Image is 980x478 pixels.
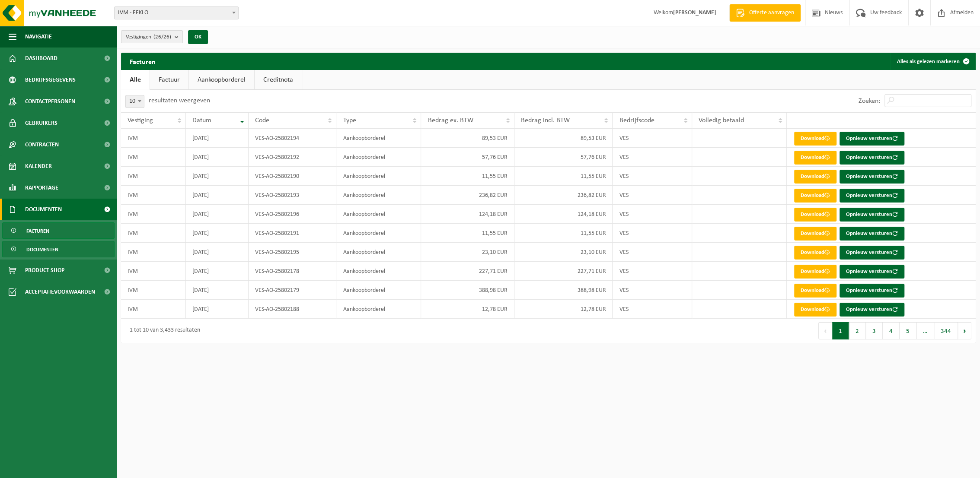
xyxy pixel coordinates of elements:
button: Alles als gelezen markeren [890,53,975,70]
td: IVM [121,243,186,262]
a: Alle [121,70,150,90]
span: Dashboard [25,47,57,69]
td: 89,53 EUR [514,129,613,148]
button: 344 [934,322,958,339]
td: [DATE] [186,262,249,281]
td: 57,76 EUR [514,148,613,167]
td: Aankoopborderel [336,205,421,224]
button: 3 [866,322,883,339]
td: IVM [121,281,186,300]
td: VES-AO-25802194 [249,129,336,148]
td: VES-AO-25802191 [249,224,336,243]
td: 11,55 EUR [514,224,613,243]
a: Download [794,151,836,165]
span: Kalender [25,155,52,177]
td: IVM [121,167,186,186]
td: [DATE] [186,281,249,300]
td: IVM [121,205,186,224]
button: Opnieuw versturen [840,246,904,260]
td: 388,98 EUR [514,281,613,300]
td: 236,82 EUR [514,186,613,205]
td: 227,71 EUR [514,262,613,281]
span: Rapportage [25,177,58,199]
a: Download [794,132,836,146]
div: 1 tot 10 van 3,433 resultaten [125,323,200,339]
td: Aankoopborderel [336,300,421,319]
span: Documenten [26,241,58,258]
strong: [PERSON_NAME] [673,9,716,16]
td: [DATE] [186,148,249,167]
span: 10 [126,95,144,108]
td: Aankoopborderel [336,148,421,167]
span: Contactpersonen [25,91,75,112]
td: VES [613,148,692,167]
td: Aankoopborderel [336,129,421,148]
span: Product Shop [25,260,64,281]
a: Download [794,189,836,203]
td: IVM [121,262,186,281]
td: 124,18 EUR [514,205,613,224]
td: VES-AO-25802195 [249,243,336,262]
td: VES [613,167,692,186]
td: [DATE] [186,205,249,224]
button: Previous [818,322,832,339]
button: Opnieuw versturen [840,189,904,203]
td: VES [613,205,692,224]
h2: Facturen [121,53,164,70]
span: Vestigingen [126,31,171,44]
button: 4 [883,322,900,339]
td: VES-AO-25802192 [249,148,336,167]
td: VES [613,262,692,281]
td: VES-AO-25802193 [249,186,336,205]
span: Navigatie [25,26,52,47]
span: Contracten [25,134,59,155]
span: … [916,322,934,339]
span: Type [343,117,356,124]
button: Opnieuw versturen [840,265,904,279]
td: 89,53 EUR [421,129,514,148]
label: resultaten weergeven [149,97,210,104]
td: VES-AO-25802188 [249,300,336,319]
td: VES-AO-25802179 [249,281,336,300]
a: Download [794,227,836,241]
span: Code [255,117,269,124]
a: Download [794,303,836,317]
span: Volledig betaald [699,117,744,124]
td: 23,10 EUR [514,243,613,262]
td: IVM [121,129,186,148]
td: VES [613,300,692,319]
a: Aankoopborderel [189,70,254,90]
td: Aankoopborderel [336,262,421,281]
a: Facturen [2,222,115,239]
span: Offerte aanvragen [747,9,796,17]
td: 11,55 EUR [421,167,514,186]
a: Offerte aanvragen [729,4,801,22]
button: Opnieuw versturen [840,132,904,146]
a: Download [794,246,836,260]
td: VES [613,129,692,148]
a: Download [794,284,836,298]
td: IVM [121,148,186,167]
td: 57,76 EUR [421,148,514,167]
td: Aankoopborderel [336,186,421,205]
td: [DATE] [186,224,249,243]
span: IVM - EEKLO [115,7,238,19]
td: VES-AO-25802196 [249,205,336,224]
label: Zoeken: [859,98,880,104]
td: VES [613,186,692,205]
td: VES [613,243,692,262]
td: [DATE] [186,243,249,262]
span: 10 [125,95,144,108]
td: IVM [121,300,186,319]
span: Bedrijfsgegevens [25,69,76,91]
td: Aankoopborderel [336,224,421,243]
a: Documenten [2,241,115,257]
button: Opnieuw versturen [840,284,904,298]
span: Facturen [26,223,49,239]
button: Opnieuw versturen [840,208,904,222]
count: (26/26) [153,34,171,40]
td: IVM [121,224,186,243]
button: Opnieuw versturen [840,170,904,184]
span: Datum [192,117,211,124]
td: Aankoopborderel [336,167,421,186]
